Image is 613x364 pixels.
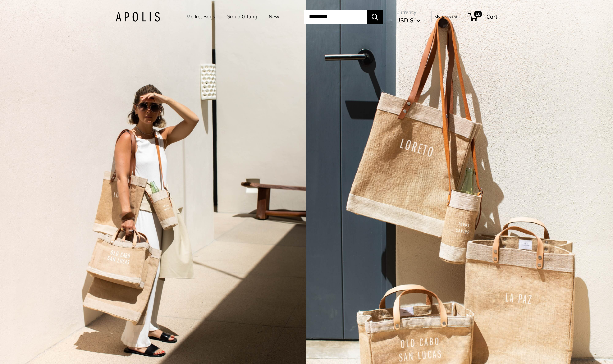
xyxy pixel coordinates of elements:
span: Currency [396,8,420,17]
a: Group Gifting [226,12,257,21]
a: Market Bags [186,12,215,21]
a: New [269,12,279,21]
img: Apolis [116,12,160,22]
button: USD $ [396,15,420,26]
a: My Account [434,13,458,21]
span: USD $ [396,17,413,24]
span: Cart [486,13,497,20]
a: 18 Cart [469,11,497,22]
span: 18 [474,11,482,17]
input: Search... [304,10,367,24]
button: Search [367,10,383,24]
